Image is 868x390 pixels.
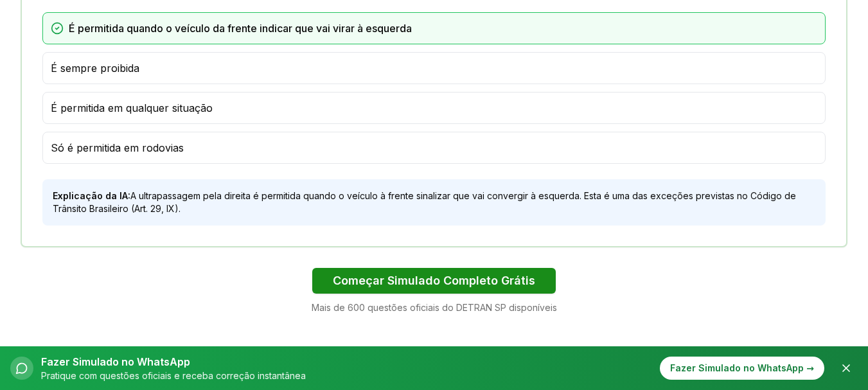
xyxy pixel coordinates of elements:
[53,190,815,215] p: A ultrapassagem pela direita é permitida quando o veículo à frente sinalizar que vai convergir à ...
[53,190,130,201] span: Explicação da IA:
[41,369,306,382] p: Pratique com questões oficiais e receba correção instantânea
[51,140,184,155] span: Só é permitida em rodovias
[660,357,824,380] div: Fazer Simulado no WhatsApp →
[312,268,556,294] button: Começar Simulado Completo Grátis
[10,354,824,382] button: Fazer Simulado no WhatsAppPratique com questões oficiais e receba correção instantâneaFazer Simul...
[41,354,306,369] p: Fazer Simulado no WhatsApp
[21,301,847,314] p: Mais de 600 questões oficiais do DETRAN SP disponíveis
[312,274,556,287] a: Começar Simulado Completo Grátis
[69,21,412,36] span: É permitida quando o veículo da frente indicar que vai virar à esquerda
[51,60,139,76] span: É sempre proibida
[835,357,858,380] button: Fechar
[51,100,213,116] span: É permitida em qualquer situação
